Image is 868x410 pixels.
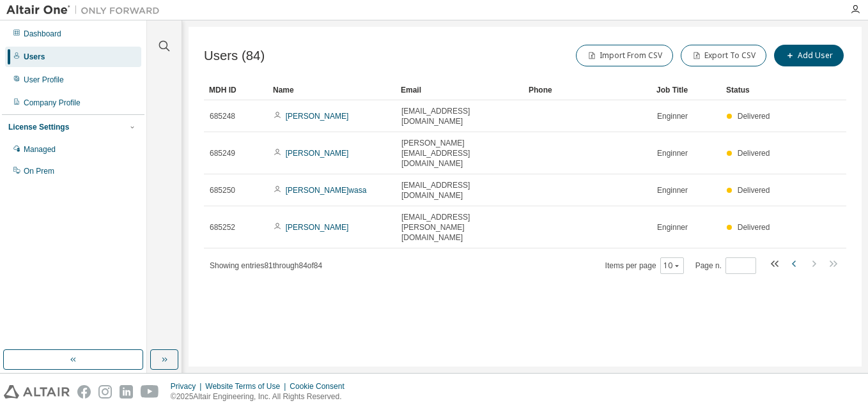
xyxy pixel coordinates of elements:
span: 685249 [210,148,235,158]
div: Job Title [656,80,716,100]
div: Name [273,80,391,100]
button: 10 [663,261,681,271]
div: Company Profile [24,98,81,108]
img: youtube.svg [141,385,159,399]
img: facebook.svg [77,385,91,399]
span: Users (84) [204,49,265,63]
img: linkedin.svg [120,385,133,399]
div: Dashboard [24,29,61,39]
a: [PERSON_NAME] [286,149,349,158]
div: Status [726,80,780,100]
div: Managed [24,144,56,155]
div: MDH ID [209,80,263,100]
span: Showing entries 81 through 84 of 84 [210,261,322,270]
a: [PERSON_NAME] [286,223,349,232]
span: Enginner [657,111,688,121]
span: Page n. [695,257,756,274]
span: Delivered [738,149,770,158]
div: Privacy [171,381,205,391]
span: Enginner [657,185,688,195]
button: Export To CSV [681,45,766,66]
a: [PERSON_NAME] [286,112,349,121]
button: Add User [774,45,844,66]
div: Phone [529,80,646,100]
span: [EMAIL_ADDRESS][DOMAIN_NAME] [401,180,518,201]
span: Delivered [738,223,770,232]
img: altair_logo.svg [4,385,70,399]
div: On Prem [24,166,54,176]
div: Cookie Consent [290,381,352,391]
div: User Profile [24,75,64,85]
img: instagram.svg [98,385,112,399]
span: Delivered [738,112,770,121]
span: [PERSON_NAME][EMAIL_ADDRESS][DOMAIN_NAME] [401,138,518,169]
span: 685252 [210,222,235,232]
p: © 2025 Altair Engineering, Inc. All Rights Reserved. [171,391,352,402]
span: 685250 [210,185,235,195]
a: [PERSON_NAME]wasa [286,186,367,195]
span: 685248 [210,111,235,121]
span: Items per page [605,257,684,274]
img: Altair One [6,4,166,17]
div: Website Terms of Use [205,381,290,391]
div: Users [24,52,45,62]
span: Enginner [657,148,688,158]
button: Import From CSV [576,45,673,66]
span: Delivered [738,186,770,195]
div: Email [401,80,518,100]
span: [EMAIL_ADDRESS][PERSON_NAME][DOMAIN_NAME] [401,212,518,243]
div: License Settings [8,122,69,132]
span: [EMAIL_ADDRESS][DOMAIN_NAME] [401,106,518,126]
span: Enginner [657,222,688,232]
